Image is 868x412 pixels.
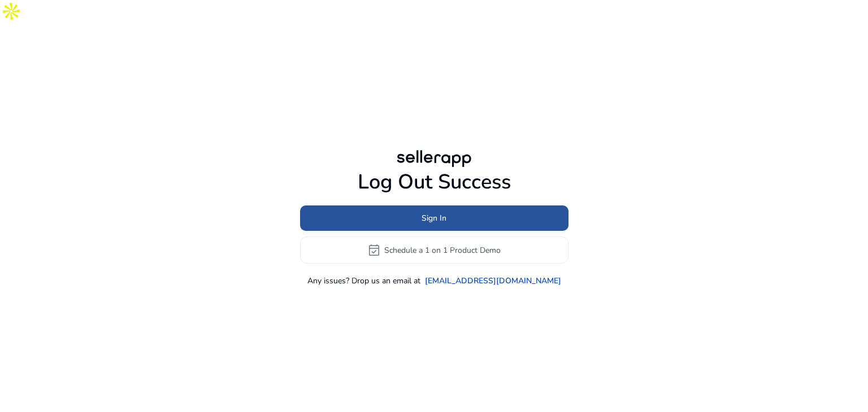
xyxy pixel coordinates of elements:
button: event_availableSchedule a 1 on 1 Product Demo [300,236,568,264]
span: Sign In [422,212,446,224]
button: Sign In [300,205,568,231]
p: Any issues? Drop us an email at [307,275,420,287]
span: event_available [367,243,381,257]
h1: Log Out Success [300,170,568,194]
a: [EMAIL_ADDRESS][DOMAIN_NAME] [425,275,561,287]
